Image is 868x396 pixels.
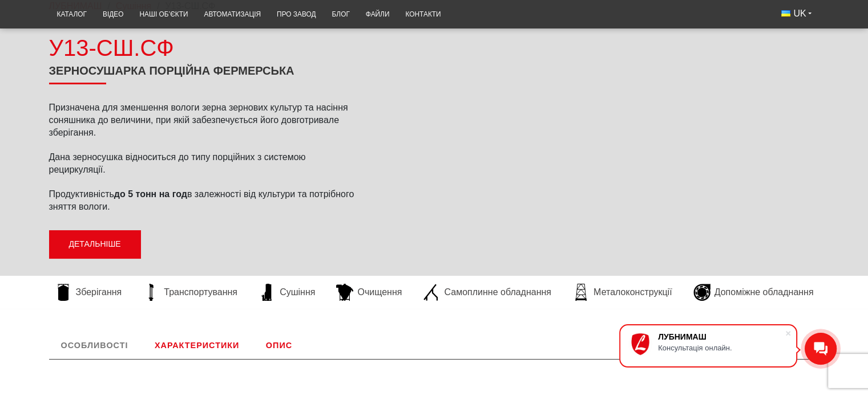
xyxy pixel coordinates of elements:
span: Металоконструкції [594,286,672,299]
a: Характеристики [143,332,251,359]
span: Очищення [357,286,402,299]
span: Транспортування [164,286,237,299]
span: Зберігання [76,286,122,299]
span: Сушіння [280,286,315,299]
div: У13-СШ.СФ [49,32,360,64]
a: Файли [358,3,398,26]
img: Українська [781,10,790,17]
a: Контакти [397,3,449,26]
a: Зберігання [49,284,128,301]
a: Особливості [49,332,140,359]
a: Опис [254,332,304,359]
a: Металоконструкції [567,284,677,301]
span: Допоміжне обладнання [714,286,814,299]
p: Продуктивність в залежності від культури та потрібного зняття вологи. [49,188,360,214]
a: Каталог [49,3,95,26]
a: Блог [324,3,357,26]
a: Детальніше [49,230,141,259]
div: ЛУБНИМАШ [658,332,785,341]
a: Наші об’єкти [131,3,196,26]
p: Призначена для зменшення вологи зерна зернових культур та насіння соняшника до величини, при якій... [49,101,360,140]
p: Дана зерносушка відноситься до типу порційних з системою рециркуляції. [49,151,360,177]
a: Очищення [330,284,407,301]
h1: Зерносушарка порційна фермерська [49,64,360,84]
span: UK [793,7,806,20]
a: Транспортування [137,284,243,301]
a: Сушіння [253,284,321,301]
div: Консультація онлайн. [658,344,785,352]
button: UK [773,3,819,24]
span: Самоплинне обладнання [444,286,551,299]
a: Допоміжне обладнання [688,284,819,301]
strong: до 5 тонн на год [114,189,187,199]
a: Про завод [269,3,324,26]
a: Самоплинне обладнання [417,284,556,301]
a: Відео [95,3,131,26]
a: Автоматизація [196,3,269,26]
